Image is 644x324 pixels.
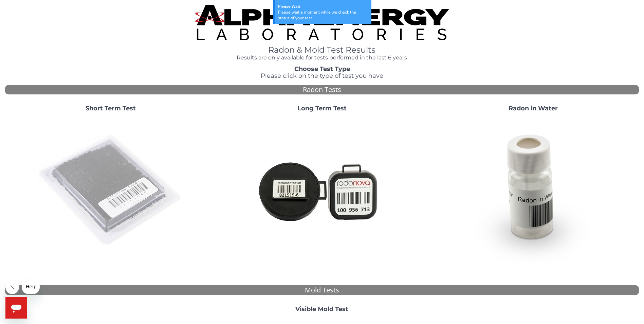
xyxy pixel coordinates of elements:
[278,9,368,21] div: Please wait a moment while we check the status of your test
[22,279,40,294] iframe: Message from company
[86,105,136,112] strong: Short Term Test
[195,5,449,40] img: TightCrop.jpg
[278,3,368,9] div: Please Wait
[5,285,639,295] div: Mold Tests
[295,305,348,313] strong: Visible Mold Test
[249,118,395,264] img: Radtrak2vsRadtrak3.jpg
[294,65,350,73] strong: Choose Test Type
[509,105,558,112] strong: Radon in Water
[5,281,19,294] iframe: Close message
[5,85,639,95] div: Radon Tests
[195,46,449,54] h1: Radon & Mold Test Results
[261,72,383,79] span: Please click on the type of test you have
[5,297,27,319] iframe: Button to launch messaging window
[297,105,347,112] strong: Long Term Test
[195,55,449,61] h4: Results are only available for tests performed in the last 6 years
[460,118,606,264] img: RadoninWater.jpg
[38,118,184,264] img: ShortTerm.jpg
